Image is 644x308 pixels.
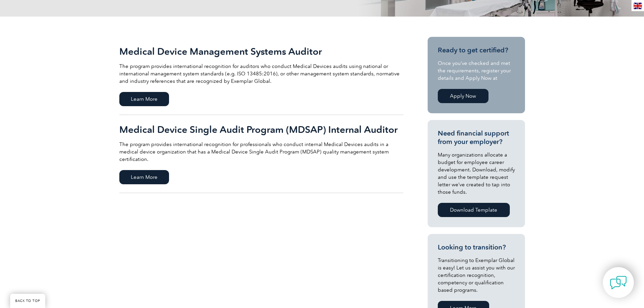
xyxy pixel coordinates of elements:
[634,3,642,9] img: en
[119,63,403,85] p: The program provides international recognition for auditors who conduct Medical Devices audits us...
[119,46,403,57] h2: Medical Device Management Systems Auditor
[119,124,403,135] h2: Medical Device Single Audit Program (MDSAP) Internal Auditor
[119,115,403,193] a: Medical Device Single Audit Program (MDSAP) Internal Auditor The program provides international r...
[610,274,627,291] img: contact-chat.png
[10,294,45,308] a: BACK TO TOP
[438,257,515,294] p: Transitioning to Exemplar Global is easy! Let us assist you with our certification recognition, c...
[119,141,403,163] p: The program provides international recognition for professionals who conduct internal Medical Dev...
[438,89,488,103] a: Apply Now
[438,151,515,196] p: Many organizations allocate a budget for employee career development. Download, modify and use th...
[119,170,169,184] span: Learn More
[438,129,515,146] h3: Need financial support from your employer?
[438,203,510,217] a: Download Template
[438,243,515,252] h3: Looking to transition?
[438,60,515,82] p: Once you’ve checked and met the requirements, register your details and Apply Now at
[119,37,403,115] a: Medical Device Management Systems Auditor The program provides international recognition for audi...
[119,92,169,106] span: Learn More
[438,46,515,54] h3: Ready to get certified?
